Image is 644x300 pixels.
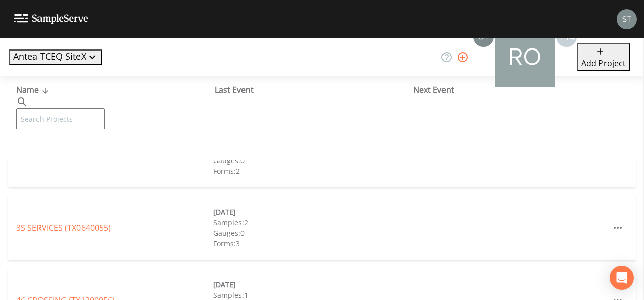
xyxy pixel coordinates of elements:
[213,155,410,166] div: Gauges: 0
[215,84,413,96] div: Last Event
[14,14,88,24] img: logo
[16,108,105,129] input: Search Projects
[494,27,556,87] div: Rodolfo Ramirez
[213,166,410,176] div: Forms: 2
[617,9,637,29] img: c0670e89e469b6405363224a5fca805c
[413,84,612,96] div: Next Event
[577,43,630,71] button: Add Project
[213,279,410,290] div: [DATE]
[16,222,111,233] a: 3S SERVICES (TX0640055)
[495,27,555,87] img: 7e5c62b91fde3b9fc00588adc1700c9a
[213,238,410,249] div: Forms: 3
[213,228,410,238] div: Gauges: 0
[473,27,494,87] div: Stan Porter
[213,207,410,217] div: [DATE]
[610,266,634,290] div: Open Intercom Messenger
[16,84,51,95] span: Name
[9,49,102,65] button: Antea TCEQ SiteX
[213,217,410,228] div: Samples: 2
